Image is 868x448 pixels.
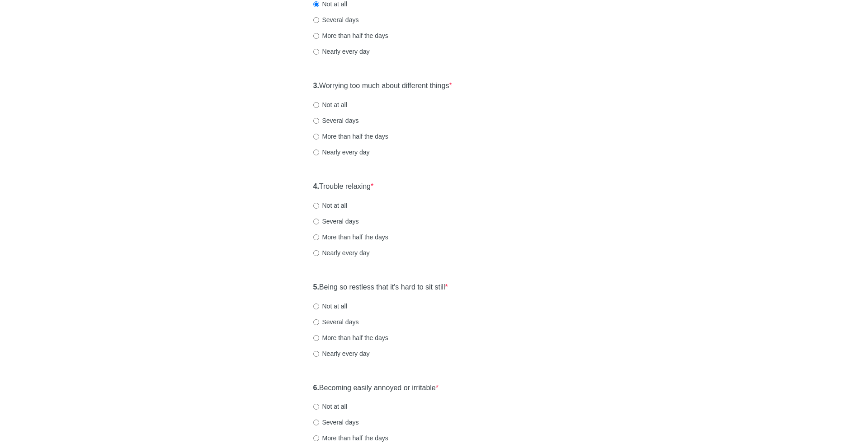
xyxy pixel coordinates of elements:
label: Not at all [313,302,347,311]
label: More than half the days [313,132,388,141]
input: Several days [313,17,319,23]
label: Being so restless that it's hard to sit still [313,282,448,293]
input: Not at all [313,203,319,209]
label: Becoming easily annoyed or irritable [313,383,439,393]
label: Several days [313,15,359,24]
input: More than half the days [313,435,319,441]
label: Several days [313,418,359,427]
input: More than half the days [313,234,319,240]
label: More than half the days [313,31,388,40]
input: Several days [313,319,319,325]
label: Worrying too much about different things [313,81,452,91]
input: Several days [313,219,319,224]
input: Several days [313,420,319,425]
label: More than half the days [313,333,388,342]
label: Several days [313,317,359,327]
input: More than half the days [313,33,319,39]
input: Nearly every day [313,351,319,357]
input: More than half the days [313,335,319,341]
label: Not at all [313,100,347,109]
label: Not at all [313,201,347,210]
input: Not at all [313,303,319,309]
input: Nearly every day [313,49,319,55]
label: Nearly every day [313,47,370,56]
strong: 3. [313,82,319,89]
input: Several days [313,118,319,124]
input: Nearly every day [313,149,319,155]
strong: 6. [313,384,319,392]
strong: 4. [313,182,319,190]
label: Several days [313,116,359,125]
label: More than half the days [313,233,388,242]
label: Nearly every day [313,349,370,358]
label: Not at all [313,402,347,411]
input: Nearly every day [313,250,319,256]
input: More than half the days [313,134,319,140]
label: More than half the days [313,434,388,443]
label: Nearly every day [313,148,370,157]
input: Not at all [313,102,319,108]
label: Several days [313,217,359,226]
strong: 5. [313,283,319,291]
label: Trouble relaxing [313,182,374,192]
input: Not at all [313,1,319,7]
input: Not at all [313,404,319,410]
label: Nearly every day [313,248,370,257]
